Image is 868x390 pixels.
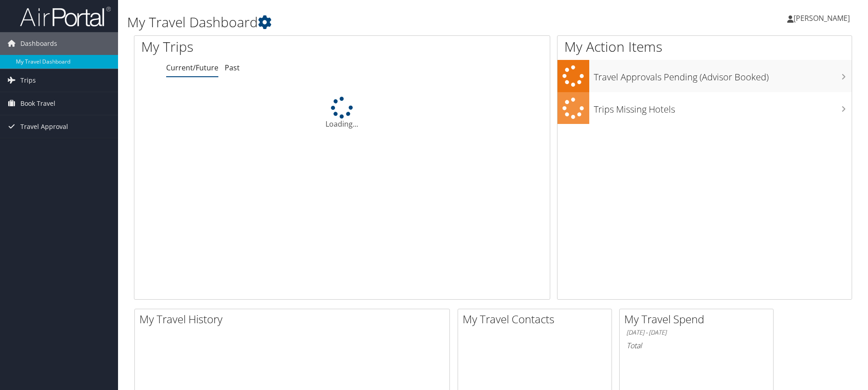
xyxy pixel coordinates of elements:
[594,66,852,84] h3: Travel Approvals Pending (Advisor Booked)
[557,37,852,56] h1: My Action Items
[20,6,111,27] img: airportal-logo.png
[794,13,850,23] span: [PERSON_NAME]
[141,37,370,56] h1: My Trips
[20,92,55,115] span: Book Travel
[134,97,550,129] div: Loading...
[20,69,36,92] span: Trips
[166,63,218,73] a: Current/Future
[626,341,766,351] h6: Total
[225,63,240,73] a: Past
[127,13,615,32] h1: My Travel Dashboard
[20,32,57,55] span: Dashboards
[787,5,859,32] a: [PERSON_NAME]
[139,311,449,327] h2: My Travel History
[557,60,852,92] a: Travel Approvals Pending (Advisor Booked)
[20,115,68,138] span: Travel Approval
[463,311,612,327] h2: My Travel Contacts
[594,99,852,116] h3: Trips Missing Hotels
[626,328,766,337] h6: [DATE] - [DATE]
[624,311,773,327] h2: My Travel Spend
[557,92,852,124] a: Trips Missing Hotels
